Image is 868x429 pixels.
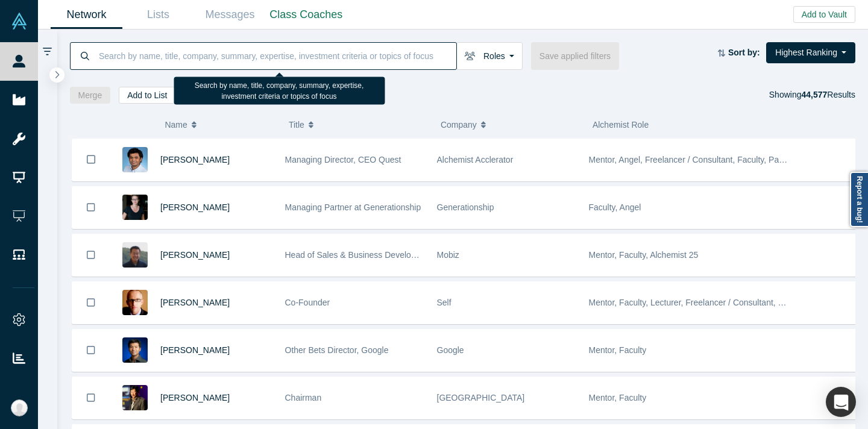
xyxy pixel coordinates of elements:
[456,42,523,70] button: Roles
[98,42,456,70] input: Search by name, title, company, summary, expertise, investment criteria or topics of focus
[11,13,28,30] img: Alchemist Vault Logo
[285,250,468,260] span: Head of Sales & Business Development (interim)
[850,172,868,227] a: Report a bug!
[194,1,266,29] a: Messages
[285,155,401,164] span: Managing Director, CEO Quest
[165,112,187,137] span: Name
[285,298,330,307] span: Co-Founder
[72,187,110,228] button: Bookmark
[437,298,451,307] span: Self
[793,6,855,23] button: Add to Vault
[72,330,110,371] button: Bookmark
[769,87,855,104] div: Showing
[160,155,230,164] a: [PERSON_NAME]
[72,282,110,324] button: Bookmark
[122,337,148,363] img: Steven Kan's Profile Image
[801,90,855,99] span: Results
[437,393,525,402] span: [GEOGRAPHIC_DATA]
[122,242,148,268] img: Michael Chang's Profile Image
[266,1,347,29] a: Class Coaches
[589,250,699,260] span: Mentor, Faculty, Alchemist 25
[72,377,110,419] button: Bookmark
[122,1,194,29] a: Lists
[289,112,304,137] span: Title
[589,155,848,164] span: Mentor, Angel, Freelancer / Consultant, Faculty, Partner, Lecturer, VC
[160,393,230,402] a: [PERSON_NAME]
[766,42,855,63] button: Highest Ranking
[437,345,464,355] span: Google
[289,112,428,137] button: Title
[441,112,477,137] span: Company
[160,250,230,260] a: [PERSON_NAME]
[122,385,148,410] img: Timothy Chou's Profile Image
[122,290,148,315] img: Robert Winder's Profile Image
[437,202,494,212] span: Generationship
[122,147,148,172] img: Gnani Palanikumar's Profile Image
[160,298,230,307] a: [PERSON_NAME]
[72,139,110,181] button: Bookmark
[531,42,619,70] button: Save applied filters
[285,202,421,212] span: Managing Partner at Generationship
[160,345,230,355] a: [PERSON_NAME]
[801,90,827,99] strong: 44,577
[593,120,649,130] span: Alchemist Role
[589,393,647,402] span: Mentor, Faculty
[285,345,389,355] span: Other Bets Director, Google
[72,234,110,276] button: Bookmark
[11,399,28,416] img: Ally Hoang's Account
[589,345,647,355] span: Mentor, Faculty
[437,155,514,164] span: Alchemist Acclerator
[70,87,111,104] button: Merge
[122,195,148,220] img: Rachel Chalmers's Profile Image
[165,112,276,137] button: Name
[160,202,230,212] a: [PERSON_NAME]
[728,48,760,57] strong: Sort by:
[285,393,322,402] span: Chairman
[119,87,175,104] button: Add to List
[589,202,641,212] span: Faculty, Angel
[441,112,580,137] button: Company
[437,250,459,260] span: Mobiz
[51,1,122,29] a: Network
